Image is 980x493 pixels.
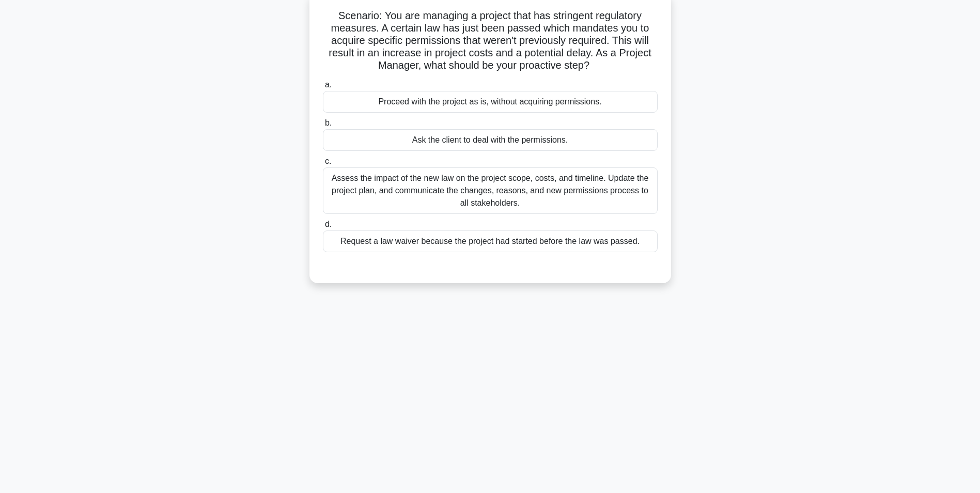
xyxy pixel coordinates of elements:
div: Proceed with the project as is, without acquiring permissions. [323,91,658,113]
span: d. [325,220,332,228]
span: c. [325,157,331,165]
div: Assess the impact of the new law on the project scope, costs, and timeline. Update the project pl... [323,167,658,214]
span: a. [325,80,332,89]
span: b. [325,118,332,127]
div: Request a law waiver because the project had started before the law was passed. [323,230,658,252]
div: Ask the client to deal with the permissions. [323,129,658,151]
h5: Scenario: You are managing a project that has stringent regulatory measures. A certain law has ju... [322,9,659,72]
